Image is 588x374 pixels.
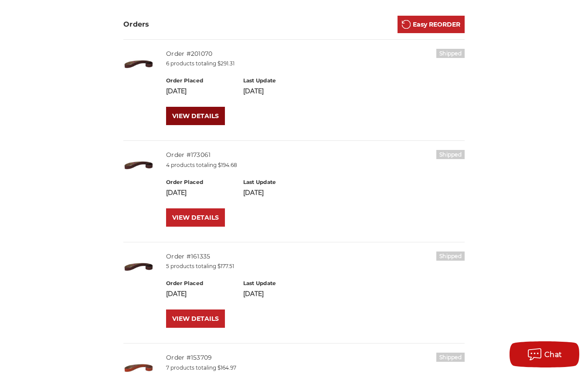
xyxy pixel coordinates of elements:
h6: Shipped [436,252,465,261]
h6: Order Placed [166,279,234,287]
span: [DATE] [166,290,187,298]
a: Easy REORDER [398,16,465,33]
h6: Shipped [436,150,465,159]
img: 2" x 72" Aluminum Oxide Pipe Sanding Belt [123,150,154,180]
a: Order #153709 [166,354,212,361]
a: Order #161335 [166,252,210,260]
button: Chat [510,341,579,367]
h6: Last Update [243,178,311,186]
h6: Shipped [436,353,465,362]
span: [DATE] [243,189,264,197]
h6: Shipped [436,49,465,58]
span: [DATE] [243,87,264,95]
p: 6 products totaling $291.31 [166,60,465,68]
span: [DATE] [166,87,187,95]
p: 5 products totaling $177.51 [166,262,465,270]
a: Order #201070 [166,50,212,58]
h6: Order Placed [166,77,234,85]
a: Order #173061 [166,151,211,159]
a: VIEW DETAILS [166,309,225,328]
span: Chat [544,350,562,359]
a: VIEW DETAILS [166,208,225,227]
span: [DATE] [243,290,264,298]
h6: Last Update [243,77,311,85]
img: 2" x 72" Aluminum Oxide Pipe Sanding Belt [123,49,154,79]
p: 4 products totaling $194.68 [166,161,465,169]
img: 2" x 72" Aluminum Oxide Pipe Sanding Belt [123,252,154,282]
span: [DATE] [166,189,187,197]
h6: Order Placed [166,178,234,186]
h6: Last Update [243,279,311,287]
a: VIEW DETAILS [166,107,225,125]
p: 7 products totaling $164.97 [166,364,465,372]
h3: Orders [123,19,150,30]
